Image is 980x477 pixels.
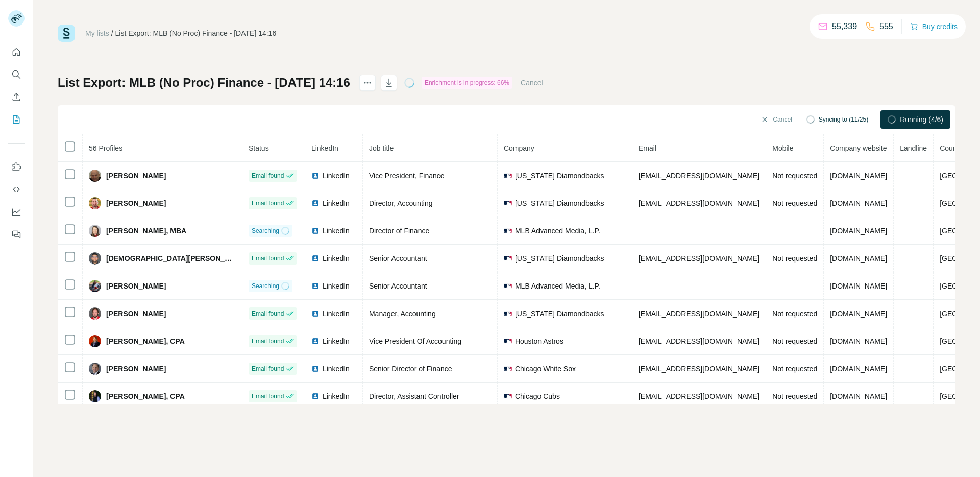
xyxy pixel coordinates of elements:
[830,172,887,180] span: [DOMAIN_NAME]
[521,78,543,88] button: Cancel
[252,364,284,373] span: Email found
[89,225,101,237] img: Avatar
[369,392,459,400] span: Director, Assistant Controller
[515,253,604,264] span: [US_STATE] Diamondbacks
[252,226,279,235] span: Searching
[8,110,24,129] button: My lists
[58,75,350,91] h1: List Export: MLB (No Proc) Finance - [DATE] 14:16
[252,337,284,346] span: Email found
[106,391,185,401] span: [PERSON_NAME], CPA
[249,144,269,152] span: Status
[830,227,887,235] span: [DOMAIN_NAME]
[323,281,350,291] span: LinkedIn
[830,144,887,152] span: Company website
[369,282,427,290] span: Senior Accountant
[106,171,166,181] span: [PERSON_NAME]
[639,144,656,152] span: Email
[106,281,166,291] span: [PERSON_NAME]
[772,392,817,400] span: Not requested
[311,309,320,318] img: LinkedIn logo
[369,309,436,318] span: Manager, Accounting
[504,309,512,318] img: company-logo
[515,281,600,291] span: MLB Advanced Media, L.P.
[111,28,113,38] li: /
[89,390,101,402] img: Avatar
[369,172,445,180] span: Vice President, Finance
[639,309,759,318] span: [EMAIL_ADDRESS][DOMAIN_NAME]
[515,226,600,236] span: MLB Advanced Media, L.P.
[515,308,604,319] span: [US_STATE] Diamondbacks
[772,337,817,345] span: Not requested
[515,391,560,401] span: Chicago Cubs
[311,144,338,152] span: LinkedIn
[832,20,857,33] p: 55,339
[639,254,759,263] span: [EMAIL_ADDRESS][DOMAIN_NAME]
[504,254,512,263] img: company-logo
[772,144,793,152] span: Mobile
[311,392,320,400] img: LinkedIn logo
[8,180,24,199] button: Use Surfe API
[504,365,512,373] img: company-logo
[515,198,604,208] span: [US_STATE] Diamondbacks
[8,43,24,61] button: Quick start
[772,254,817,263] span: Not requested
[639,392,759,400] span: [EMAIL_ADDRESS][DOMAIN_NAME]
[323,336,350,346] span: LinkedIn
[323,226,350,236] span: LinkedIn
[879,20,893,33] p: 555
[369,144,394,152] span: Job title
[311,254,320,263] img: LinkedIn logo
[89,280,101,292] img: Avatar
[89,197,101,209] img: Avatar
[8,225,24,244] button: Feedback
[369,365,452,373] span: Senior Director of Finance
[89,363,101,375] img: Avatar
[830,392,887,400] span: [DOMAIN_NAME]
[422,77,512,89] div: Enrichment is in progress: 66%
[311,172,320,180] img: LinkedIn logo
[311,282,320,290] img: LinkedIn logo
[8,65,24,84] button: Search
[830,365,887,373] span: [DOMAIN_NAME]
[252,392,284,401] span: Email found
[323,253,350,264] span: LinkedIn
[311,199,320,207] img: LinkedIn logo
[323,364,350,374] span: LinkedIn
[58,25,75,42] img: Surfe Logo
[772,172,817,180] span: Not requested
[515,171,604,181] span: [US_STATE] Diamondbacks
[819,115,868,124] span: Syncing to (11/25)
[900,144,927,152] span: Landline
[252,199,284,208] span: Email found
[8,88,24,106] button: Enrich CSV
[89,252,101,265] img: Avatar
[504,227,512,235] img: company-logo
[830,199,887,207] span: [DOMAIN_NAME]
[106,308,166,319] span: [PERSON_NAME]
[900,114,943,125] span: Running (4/6)
[8,203,24,221] button: Dashboard
[106,336,185,346] span: [PERSON_NAME], CPA
[504,172,512,180] img: company-logo
[252,254,284,263] span: Email found
[504,337,512,345] img: company-logo
[323,198,350,208] span: LinkedIn
[515,364,576,374] span: Chicago White Sox
[515,336,563,346] span: Houston Astros
[504,199,512,207] img: company-logo
[311,337,320,345] img: LinkedIn logo
[940,144,965,152] span: Country
[106,226,186,236] span: [PERSON_NAME], MBA
[772,199,817,207] span: Not requested
[8,158,24,176] button: Use Surfe on LinkedIn
[89,144,122,152] span: 56 Profiles
[639,199,759,207] span: [EMAIL_ADDRESS][DOMAIN_NAME]
[106,253,236,264] span: [DEMOGRAPHIC_DATA][PERSON_NAME]
[85,29,109,37] a: My lists
[323,391,350,401] span: LinkedIn
[830,337,887,345] span: [DOMAIN_NAME]
[639,365,759,373] span: [EMAIL_ADDRESS][DOMAIN_NAME]
[830,282,887,290] span: [DOMAIN_NAME]
[639,337,759,345] span: [EMAIL_ADDRESS][DOMAIN_NAME]
[369,254,427,263] span: Senior Accountant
